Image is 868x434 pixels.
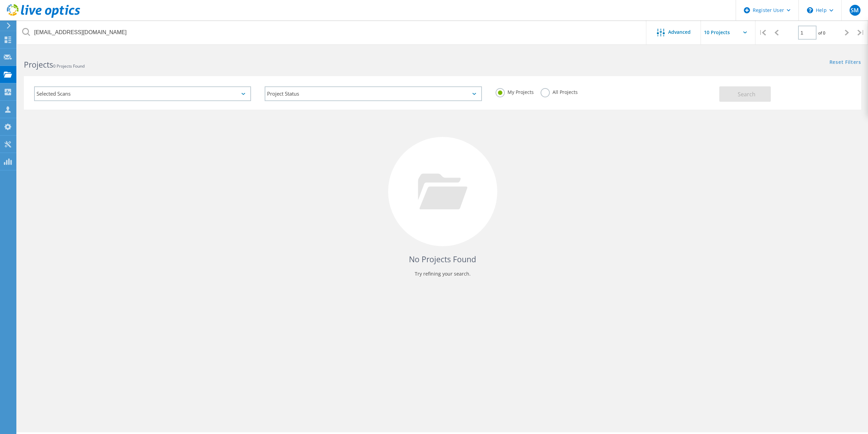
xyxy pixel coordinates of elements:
span: Search [738,90,755,98]
a: Reset Filters [829,60,861,66]
button: Search [719,86,771,102]
input: Search projects by name, owner, ID, company, etc [17,20,647,44]
span: SM [851,8,859,13]
svg: \n [807,7,813,13]
span: 0 Projects Found [53,63,85,69]
span: of 0 [818,30,825,36]
label: All Projects [541,88,578,95]
div: Selected Scans [34,86,251,101]
p: Try refining your search. [31,268,854,279]
label: My Projects [496,88,534,95]
b: Projects [24,59,53,70]
div: Project Status [265,86,482,101]
div: | [854,20,868,45]
span: Advanced [668,30,691,34]
h4: No Projects Found [31,254,854,265]
div: | [755,20,769,45]
a: Live Optics Dashboard [7,14,80,19]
